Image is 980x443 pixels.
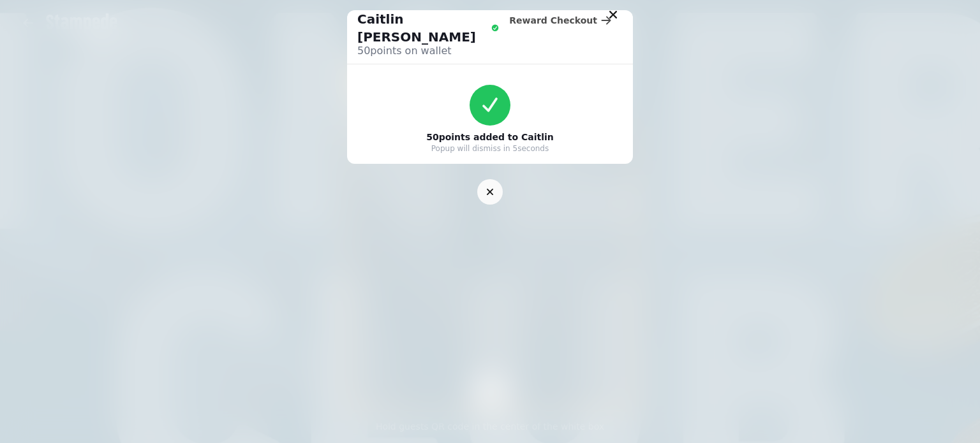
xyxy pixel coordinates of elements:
[357,43,499,59] p: 50 points on wallet
[357,10,489,46] p: Caitlin [PERSON_NAME]
[499,10,623,31] button: Reward Checkout
[431,143,549,154] p: Popup will dismiss in 5 seconds
[509,16,597,25] span: Reward Checkout
[426,131,554,143] p: 50 points added to Caitlin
